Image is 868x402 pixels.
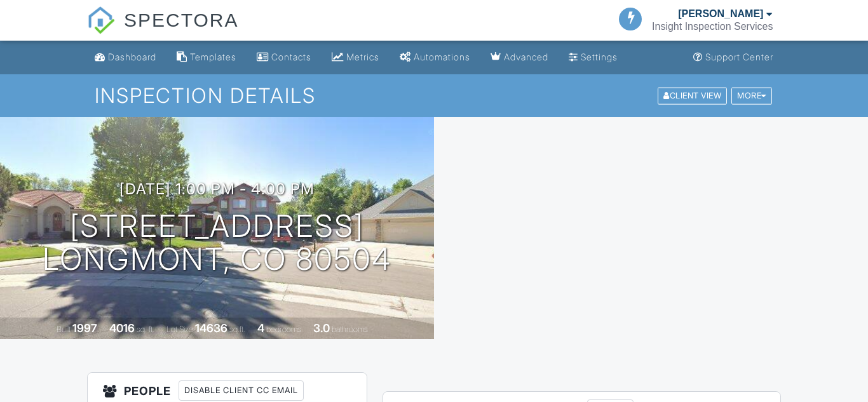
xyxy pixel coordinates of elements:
h3: [DATE] 1:00 pm - 4:00 pm [119,180,315,198]
div: Automations [414,51,470,62]
div: Metrics [346,51,379,62]
div: Templates [190,51,236,62]
a: Metrics [327,46,384,69]
div: 14636 [195,321,227,335]
div: Contacts [271,51,311,62]
div: More [731,87,772,104]
span: sq. ft. [137,325,154,334]
a: Contacts [252,46,316,69]
div: Advanced [504,51,548,62]
span: sq.ft. [229,325,245,334]
span: bedrooms [266,325,301,334]
h1: [STREET_ADDRESS] Longmont, CO 80504 [43,210,391,277]
div: 4 [257,321,264,335]
div: Dashboard [108,51,156,62]
h1: Inspection Details [95,84,773,107]
div: 4016 [109,321,135,335]
div: Support Center [705,51,773,62]
a: SPECTORA [87,19,239,43]
div: 1997 [72,321,97,335]
div: Insight Inspection Services [652,20,773,33]
a: Templates [172,46,241,69]
div: [PERSON_NAME] [678,8,763,20]
a: Client View [656,90,730,100]
a: Settings [564,46,623,69]
a: Support Center [688,46,778,69]
span: bathrooms [332,325,368,334]
span: SPECTORA [124,6,239,33]
a: Automations (Basic) [395,46,475,69]
a: Advanced [485,46,553,69]
span: Built [57,325,71,334]
div: Client View [658,87,727,104]
a: Dashboard [90,46,161,69]
div: Disable Client CC Email [179,380,304,401]
span: Lot Size [166,325,193,334]
div: 3.0 [313,321,330,335]
div: Settings [581,51,618,62]
img: The Best Home Inspection Software - Spectora [87,6,115,34]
